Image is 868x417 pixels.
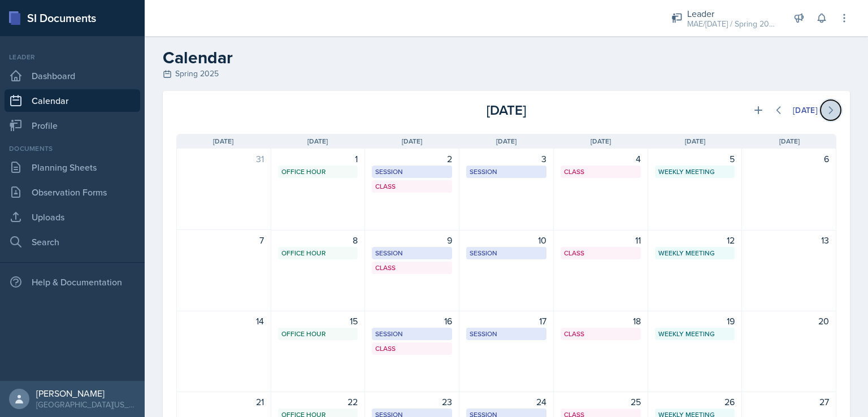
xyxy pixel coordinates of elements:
div: [DATE] [396,100,616,120]
div: 5 [655,152,735,166]
div: Session [470,167,543,177]
div: 8 [278,233,358,247]
div: Class [564,167,637,177]
a: Profile [5,114,140,137]
a: Dashboard [5,64,140,87]
div: 24 [466,395,546,409]
div: 10 [466,233,546,247]
div: 11 [561,233,641,247]
div: 9 [372,233,452,247]
div: [PERSON_NAME] [36,388,136,399]
div: Class [564,248,637,258]
div: Weekly Meeting [658,329,732,339]
div: 2 [372,152,452,166]
div: Weekly Meeting [658,248,732,258]
span: [DATE] [685,136,705,146]
div: 23 [372,395,452,409]
span: [DATE] [591,136,611,146]
h2: Calendar [163,47,850,68]
div: Documents [5,144,140,154]
div: 20 [749,314,829,328]
div: 17 [466,314,546,328]
span: [DATE] [307,136,328,146]
div: Leader [687,7,778,20]
a: Calendar [5,89,140,112]
div: 12 [655,233,735,247]
div: Session [470,248,543,258]
div: 21 [184,395,264,409]
div: Session [375,167,449,177]
div: 18 [561,314,641,328]
div: 16 [372,314,452,328]
span: [DATE] [496,136,517,146]
div: 25 [561,395,641,409]
button: [DATE] [785,101,825,120]
div: 14 [184,314,264,328]
span: [DATE] [779,136,800,146]
div: 22 [278,395,358,409]
div: 15 [278,314,358,328]
div: 7 [184,233,264,247]
div: Spring 2025 [163,68,850,80]
a: Planning Sheets [5,156,140,179]
div: 13 [749,233,829,247]
div: Office Hour [281,329,355,339]
div: 19 [655,314,735,328]
div: Office Hour [281,248,355,258]
div: Class [375,263,449,273]
div: MAE/[DATE] / Spring 2025 [687,18,778,30]
div: Office Hour [281,167,355,177]
div: 4 [561,152,641,166]
a: Observation Forms [5,181,140,203]
div: 26 [655,395,735,409]
div: Class [375,344,449,354]
div: 3 [466,152,546,166]
div: 6 [749,152,829,166]
div: [GEOGRAPHIC_DATA][US_STATE] in [GEOGRAPHIC_DATA] [36,399,136,410]
div: Session [375,248,449,258]
div: Session [470,329,543,339]
div: Session [375,329,449,339]
a: Search [5,231,140,253]
div: Class [375,181,449,192]
div: 1 [278,152,358,166]
span: [DATE] [213,136,233,146]
div: Weekly Meeting [658,167,732,177]
div: 31 [184,152,264,166]
div: [DATE] [793,106,818,115]
a: Uploads [5,206,140,228]
div: Leader [5,52,140,62]
div: Class [564,329,637,339]
div: 27 [749,395,829,409]
div: Help & Documentation [5,271,140,293]
span: [DATE] [402,136,422,146]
